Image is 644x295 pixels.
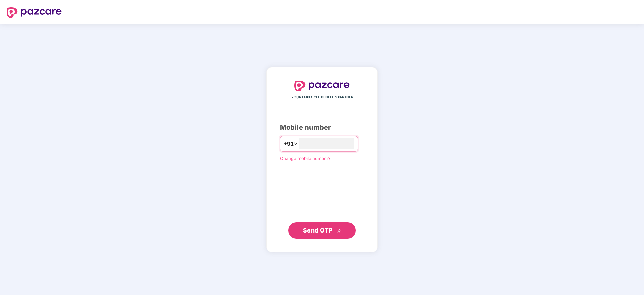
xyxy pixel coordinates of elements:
[303,227,333,234] span: Send OTP
[288,222,356,239] button: Send OTPdouble-right
[280,156,331,161] a: Change mobile number?
[291,95,353,100] span: YOUR EMPLOYEE BENEFITS PARTNER
[284,140,294,148] span: +91
[280,122,364,133] div: Mobile number
[294,142,298,146] span: down
[337,229,341,233] span: double-right
[294,81,350,91] img: logo
[7,7,62,18] img: logo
